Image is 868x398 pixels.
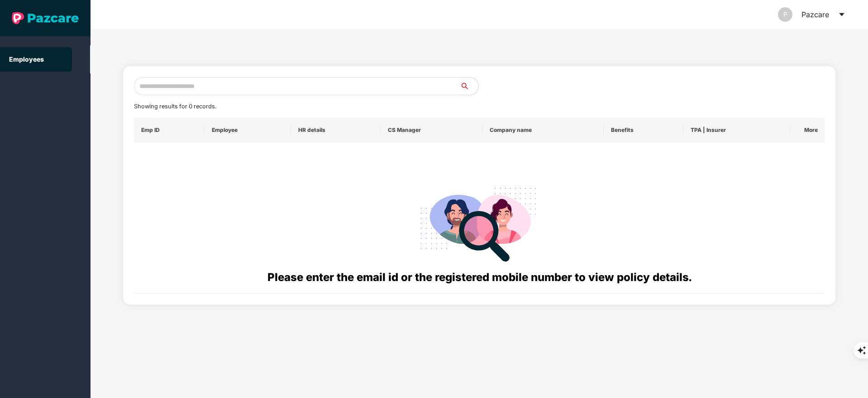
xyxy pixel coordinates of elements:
[414,177,544,269] img: svg+xml;base64,PHN2ZyB4bWxucz0iaHR0cDovL3d3dy53My5vcmcvMjAwMC9zdmciIHdpZHRoPSIyODgiIGhlaWdodD0iMj...
[134,103,216,110] span: Showing results for 0 records.
[134,118,205,142] th: Emp ID
[790,118,825,142] th: More
[267,271,692,284] span: Please enter the email id or the registered mobile number to view policy details.
[205,118,291,142] th: Employee
[683,118,790,142] th: TPA | Insurer
[604,118,683,142] th: Benefits
[482,118,604,142] th: Company name
[838,11,845,18] span: caret-down
[381,118,482,142] th: CS Manager
[291,118,380,142] th: HR details
[460,77,479,95] button: search
[783,7,787,22] span: P
[9,55,44,63] a: Employees
[460,83,478,90] span: search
